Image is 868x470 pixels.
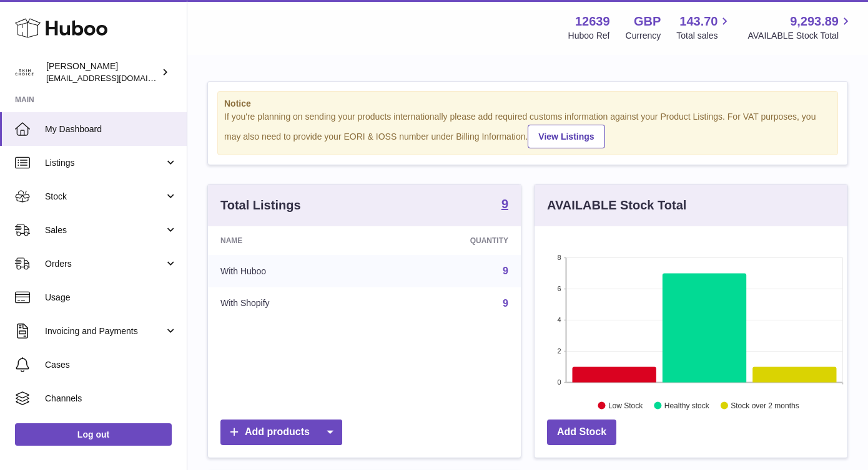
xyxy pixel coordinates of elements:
[220,420,342,445] a: Add products
[547,420,616,445] a: Add Stock
[208,226,377,255] th: Name
[747,30,853,42] span: AVAILABLE Stock Total
[501,198,508,213] a: 9
[45,359,177,371] span: Cases
[557,316,561,324] text: 4
[208,255,377,287] td: With Huboo
[45,258,164,270] span: Orders
[568,30,610,42] div: Huboo Ref
[557,285,561,292] text: 6
[676,30,732,42] span: Total sales
[46,73,184,83] span: [EMAIL_ADDRESS][DOMAIN_NAME]
[377,226,521,255] th: Quantity
[731,401,799,410] text: Stock over 2 months
[634,13,661,30] strong: GBP
[547,197,686,214] h3: AVAILABLE Stock Total
[557,254,561,261] text: 8
[575,13,610,30] strong: 12639
[503,298,508,309] a: 9
[45,393,177,405] span: Channels
[15,63,34,82] img: admin@skinchoice.com
[224,98,831,110] strong: Notice
[45,191,164,203] span: Stock
[664,401,710,410] text: Healthy stock
[608,401,643,410] text: Low Stock
[45,325,164,337] span: Invoicing and Payments
[676,13,732,42] a: 143.70 Total sales
[46,60,159,84] div: [PERSON_NAME]
[557,378,561,386] text: 0
[208,287,377,320] td: With Shopify
[557,347,561,355] text: 2
[790,13,839,30] span: 9,293.89
[45,224,164,236] span: Sales
[747,13,853,42] a: 9,293.89 AVAILABLE Stock Total
[220,197,301,214] h3: Total Listings
[224,111,831,148] div: If you're planning on sending your products internationally please add required customs informati...
[45,123,177,135] span: My Dashboard
[503,266,508,276] a: 9
[15,423,172,446] a: Log out
[45,292,177,304] span: Usage
[45,157,164,169] span: Listings
[501,198,508,210] strong: 9
[679,13,718,30] span: 143.70
[626,30,661,42] div: Currency
[528,125,604,148] a: View Listings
